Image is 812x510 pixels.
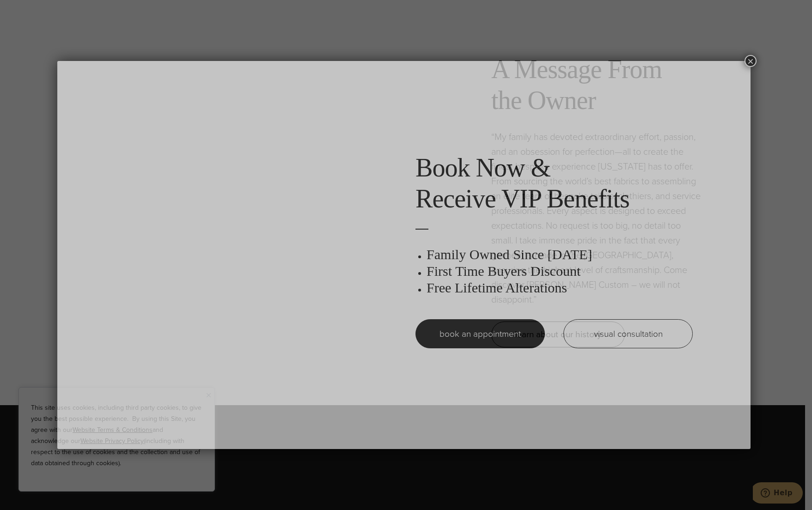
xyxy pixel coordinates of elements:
h3: First Time Buyers Discount [427,263,693,279]
a: visual consultation [563,319,693,348]
button: Close [745,55,757,67]
h3: Free Lifetime Alterations [427,279,693,296]
h3: Family Owned Since [DATE] [427,246,693,263]
h2: Book Now & Receive VIP Benefits [415,152,693,214]
span: Help [21,6,40,15]
a: book an appointment [415,319,545,348]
